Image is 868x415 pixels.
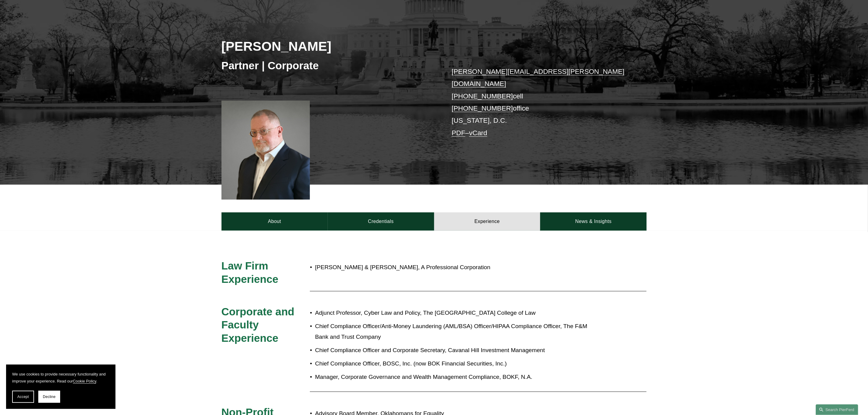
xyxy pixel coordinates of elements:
[452,105,513,112] a: [PHONE_NUMBER]
[17,395,29,399] span: Accept
[221,38,434,54] h2: [PERSON_NAME]
[43,395,56,399] span: Decline
[434,212,540,231] a: Experience
[315,262,593,273] p: [PERSON_NAME] & [PERSON_NAME], A Professional Corporation
[12,371,109,385] p: We use cookies to provide necessary functionality and improve your experience. Read our .
[221,59,434,72] h3: Partner | Corporate
[38,391,60,403] button: Decline
[221,306,297,344] span: Corporate and Faculty Experience
[6,365,115,409] section: Cookie banner
[452,129,465,137] a: PDF
[469,129,487,137] a: vCard
[315,321,593,342] p: Chief Compliance Officer/Anti-Money Laundering (AML/BSA) Officer/HIPAA Compliance Officer, The F&...
[221,212,328,231] a: About
[315,372,593,382] p: Manager, Corporate Governance and Wealth Management Compliance, BOKF, N.A.
[73,379,96,383] a: Cookie Policy
[452,92,513,100] a: [PHONE_NUMBER]
[221,260,279,285] span: Law Firm Experience
[12,391,34,403] button: Accept
[452,66,629,139] p: cell office [US_STATE], D.C. –
[315,358,593,369] p: Chief Compliance Officer, BOSC, Inc. (now BOK Financial Securities, Inc.)
[540,212,647,231] a: News & Insights
[816,404,858,415] a: Search this site
[315,308,593,318] p: Adjunct Professor, Cyber Law and Policy, The [GEOGRAPHIC_DATA] College of Law
[328,212,434,231] a: Credentials
[452,68,625,87] a: [PERSON_NAME][EMAIL_ADDRESS][PERSON_NAME][DOMAIN_NAME]
[315,345,593,356] p: Chief Compliance Officer and Corporate Secretary, Cavanal Hill Investment Management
